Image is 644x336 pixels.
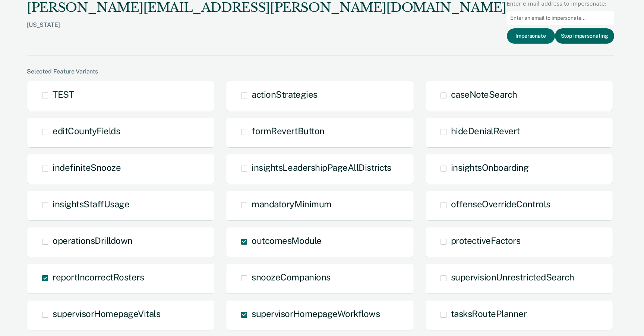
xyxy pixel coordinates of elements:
[252,162,391,173] span: insightsLeadershipPageAllDistricts
[53,126,120,136] span: editCountyFields
[451,89,517,100] span: caseNoteSearch
[53,235,133,246] span: operationsDrilldown
[252,308,380,319] span: supervisorHomepageWorkflows
[451,199,550,209] span: offenseOverrideControls
[451,162,529,173] span: insightsOnboarding
[53,199,129,209] span: insightsStaffUsage
[53,308,160,319] span: supervisorHomepageVitals
[507,11,614,25] input: Enter an email to impersonate...
[252,235,321,246] span: outcomesModule
[451,308,527,319] span: tasksRoutePlanner
[252,89,317,100] span: actionStrategies
[53,162,121,173] span: indefiniteSnooze
[451,126,520,136] span: hideDenialRevert
[53,272,144,282] span: reportIncorrectRosters
[507,28,555,44] button: Impersonate
[451,235,521,246] span: protectiveFactors
[252,199,331,209] span: mandatoryMinimum
[451,272,574,282] span: supervisionUnrestrictedSearch
[252,272,330,282] span: snoozeCompanions
[555,28,614,44] button: Stop Impersonating
[27,68,614,75] div: Selected Feature Variants
[53,89,74,100] span: TEST
[27,21,506,40] div: [US_STATE]
[252,126,324,136] span: formRevertButton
